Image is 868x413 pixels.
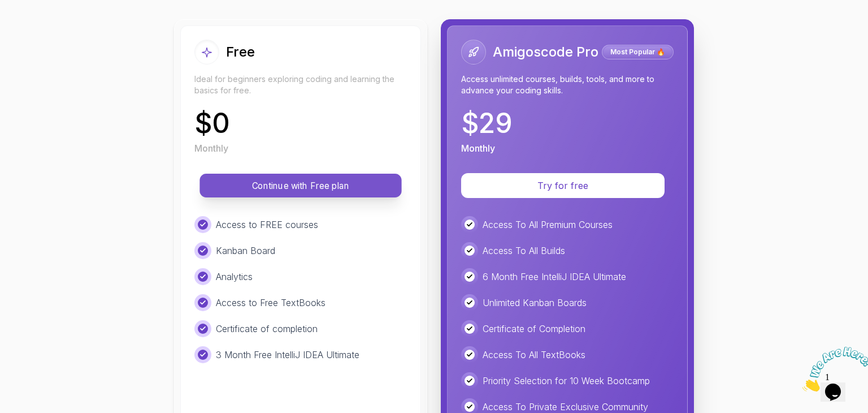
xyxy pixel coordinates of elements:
[483,218,613,231] p: Access To All Premium Courses
[604,46,672,58] p: Most Popular 🔥
[461,74,674,96] p: Access unlimited courses, builds, tools, and more to advance your coding skills.
[5,5,75,49] img: Chat attention grabber
[194,110,230,137] p: $ 0
[483,322,585,335] p: Certificate of Completion
[483,374,650,388] p: Priority Selection for 10 Week Bootcamp
[798,342,868,396] iframe: chat widget
[5,5,9,14] span: 1
[461,141,495,155] p: Monthly
[216,244,275,257] p: Kanban Board
[483,270,626,283] p: 6 Month Free IntelliJ IDEA Ultimate
[199,174,401,197] button: Continue with Free plan
[475,179,651,192] p: Try for free
[216,218,318,231] p: Access to FREE courses
[212,179,389,192] p: Continue with Free plan
[194,74,407,96] p: Ideal for beginners exploring coding and learning the basics for free.
[216,348,359,362] p: 3 Month Free IntelliJ IDEA Ultimate
[216,270,253,283] p: Analytics
[461,110,513,137] p: $ 29
[493,43,598,61] h2: Amigoscode Pro
[216,322,318,335] p: Certificate of completion
[483,348,585,362] p: Access To All TextBooks
[461,173,665,198] button: Try for free
[194,141,228,155] p: Monthly
[216,296,325,309] p: Access to Free TextBooks
[226,43,255,61] h2: Free
[483,296,587,309] p: Unlimited Kanban Boards
[483,244,565,257] p: Access To All Builds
